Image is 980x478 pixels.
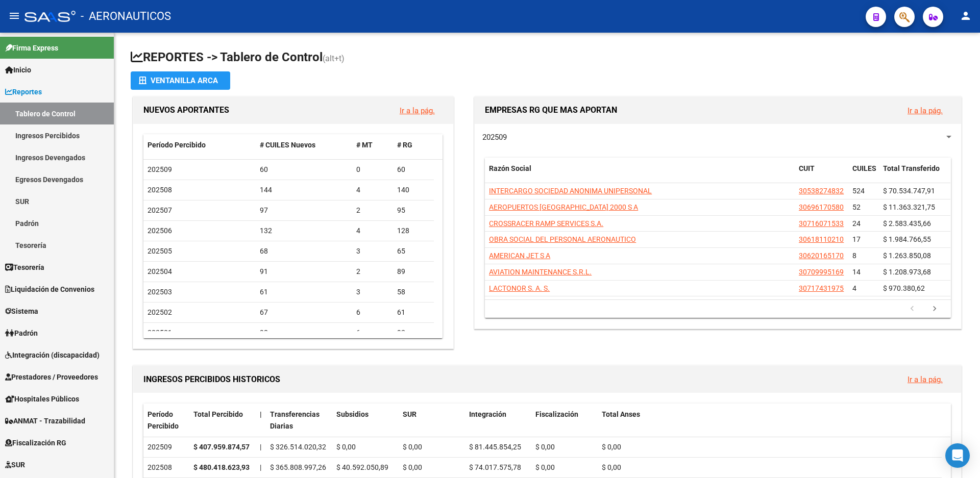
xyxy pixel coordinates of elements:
span: # RG [397,141,412,149]
span: 202508 [148,186,172,194]
div: 97 [260,205,349,216]
span: AMERICAN JET S A [489,251,550,260]
strong: $ 480.418.623,93 [193,463,250,471]
datatable-header-cell: | [256,404,266,437]
div: 202508 [148,462,185,473]
div: 128 [397,225,430,237]
div: Ventanilla ARCA [139,71,222,90]
span: SUR [403,410,416,418]
div: 6 [356,307,389,318]
span: $ 11.363.321,75 [883,203,935,211]
span: 24 [852,219,861,228]
mat-icon: person [960,10,972,22]
span: Reportes [5,86,42,97]
div: 6 [356,327,389,339]
datatable-header-cell: Período Percibido [143,404,189,437]
span: 202509 [482,133,507,142]
span: - AERONAUTICOS [81,5,171,28]
div: 132 [260,225,349,237]
span: $ 0,00 [403,463,422,471]
div: 2 [356,266,389,278]
datatable-header-cell: # RG [393,134,434,156]
div: 144 [260,184,349,196]
span: (alt+t) [323,54,345,63]
datatable-header-cell: # MT [352,134,393,156]
span: Fiscalización [535,410,578,418]
span: Total Percibido [193,410,243,418]
span: $ 365.808.997,26 [270,463,326,471]
span: 14 [852,268,861,276]
span: 30618110210 [799,235,844,243]
span: 30538274832 [799,187,844,195]
span: $ 0,00 [336,443,356,451]
datatable-header-cell: Transferencias Diarias [266,404,332,437]
div: 95 [397,205,430,216]
datatable-header-cell: Total Transferido [879,158,950,191]
span: 202507 [148,206,172,214]
div: 4 [356,184,389,196]
span: | [260,410,262,418]
span: Razón Social [489,164,531,172]
span: | [260,463,261,471]
span: INTERCARGO SOCIEDAD ANONIMA UNIPERSONAL [489,187,652,195]
span: 30709995169 [799,268,844,276]
span: $ 81.445.854,25 [469,443,521,451]
span: 202502 [148,308,172,316]
span: # CUILES Nuevos [260,141,315,149]
span: $ 1.263.850,08 [883,251,931,260]
span: 30717431975 [799,284,844,292]
span: # MT [356,141,373,149]
div: 67 [260,307,349,318]
span: 202509 [148,165,172,173]
div: 68 [260,245,349,257]
div: 92 [397,327,430,339]
datatable-header-cell: Razón Social [485,158,795,191]
span: 202503 [148,288,172,296]
datatable-header-cell: # CUILES Nuevos [256,134,353,156]
span: 202504 [148,267,172,275]
span: Tesorería [5,262,44,273]
span: Padrón [5,328,38,339]
span: $ 70.534.747,91 [883,187,935,195]
span: SUR [5,459,25,470]
span: Integración [469,410,506,418]
div: 58 [397,286,430,298]
span: $ 970.380,62 [883,284,925,292]
span: Hospitales Públicos [5,393,79,405]
span: Subsidios [336,410,369,418]
button: Ir a la pág. [899,101,951,120]
div: 61 [397,307,430,318]
span: 52 [852,203,861,211]
strong: $ 407.959.874,57 [193,443,250,451]
span: Sistema [5,306,38,317]
div: 4 [356,225,389,237]
span: Total Transferido [883,164,940,172]
span: Integración (discapacidad) [5,349,100,361]
span: AVIATION MAINTENANCE S.R.L. [489,268,592,276]
span: OBRA SOCIAL DEL PERSONAL AERONAUTICO [489,235,636,243]
div: 0 [356,164,389,175]
span: 8 [852,251,856,260]
div: 89 [397,266,430,278]
span: 524 [852,187,865,195]
a: go to previous page [902,304,922,315]
span: 4 [852,284,856,292]
div: 91 [260,266,349,278]
datatable-header-cell: Fiscalización [531,404,598,437]
div: Open Intercom Messenger [945,443,970,468]
div: 98 [260,327,349,339]
button: Ir a la pág. [391,101,443,120]
span: 30716071533 [799,219,844,228]
button: Ir a la pág. [899,370,951,389]
h1: REPORTES -> Tablero de Control [131,49,964,67]
a: Ir a la pág. [400,106,435,115]
div: 61 [260,286,349,298]
datatable-header-cell: CUIT [795,158,848,191]
div: 202509 [148,441,185,453]
div: 60 [397,164,430,175]
span: $ 0,00 [535,443,555,451]
span: LACTONOR S. A. S. [489,284,550,292]
span: AEROPUERTOS [GEOGRAPHIC_DATA] 2000 S A [489,203,638,211]
span: Liquidación de Convenios [5,284,94,295]
datatable-header-cell: CUILES [848,158,879,191]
